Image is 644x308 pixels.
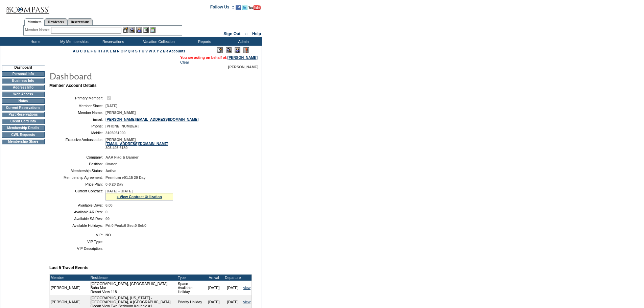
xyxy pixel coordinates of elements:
[110,49,112,53] a: L
[2,98,45,104] td: Notes
[248,7,261,11] a: Subscribe to our YouTube Channel
[52,240,103,244] td: VIP Type:
[223,31,240,36] a: Sign Out
[87,49,90,53] a: E
[90,281,177,295] td: [GEOGRAPHIC_DATA], [GEOGRAPHIC_DATA] - Baha Mar Resort View 118
[105,169,116,173] span: Active
[223,275,242,281] td: Departure
[24,18,45,26] a: Members
[113,49,116,53] a: M
[2,65,45,70] td: Dashboard
[128,49,130,53] a: Q
[105,217,110,221] span: 99
[52,124,103,128] td: Phone:
[121,49,123,53] a: O
[67,18,93,25] a: Reservations
[223,37,262,46] td: Admin
[2,119,45,124] td: Credit Card Info
[105,124,139,128] span: [PHONE_NUMBER]
[180,55,258,60] span: You are acting on behalf of:
[84,49,86,53] a: D
[45,18,67,25] a: Residences
[105,175,145,180] span: Premium v01.15 20 Day
[160,49,162,53] a: Z
[52,169,103,173] td: Membership Status:
[243,286,251,290] a: view
[105,189,133,193] span: [DATE] - [DATE]
[105,155,139,159] span: AAA Flag & Banner
[135,49,138,53] a: S
[2,85,45,90] td: Address Info
[49,83,97,88] b: Member Account Details
[226,47,232,53] img: View Mode
[25,27,51,33] div: Member Name:
[245,31,248,36] span: ::
[132,37,184,46] td: Vacation Collection
[52,175,103,180] td: Membership Agreement:
[105,233,111,237] span: NO
[180,60,189,64] a: Clear
[15,37,54,46] td: Home
[2,78,45,84] td: Business Info
[236,7,241,11] a: Become our fan on Facebook
[145,49,148,53] a: V
[98,49,100,53] a: H
[105,104,117,108] span: [DATE]
[93,37,132,46] td: Reservations
[129,27,135,33] img: View
[105,223,146,228] span: Pri:0 Peak:0 Sec:0 Sel:0
[235,47,240,53] img: Impersonate
[52,233,103,237] td: VIP:
[52,131,103,135] td: Mobile:
[117,49,120,53] a: N
[52,210,103,214] td: Available AR Res:
[105,131,125,135] span: 3105051000
[2,105,45,111] td: Current Reservations
[105,138,168,150] span: [PERSON_NAME] 303.493.6189
[50,275,90,281] td: Member
[103,49,105,53] a: J
[52,95,103,101] td: Primary Member:
[80,49,82,53] a: C
[150,27,156,33] img: b_calculator.gif
[105,162,117,166] span: Owner
[52,246,103,251] td: VIP Description:
[101,49,102,53] a: I
[105,182,123,186] span: 0-0 20 Day
[2,112,45,117] td: Past Reservations
[76,49,79,53] a: B
[49,265,88,270] b: Last 5 Travel Events
[52,138,103,150] td: Exclusive Ambassador:
[149,49,152,53] a: W
[105,210,108,214] span: 0
[210,4,234,12] td: Follow Us ::
[124,49,127,53] a: P
[142,49,144,53] a: U
[143,27,149,33] img: Reservations
[52,117,103,121] td: Email:
[52,182,103,186] td: Price Plan:
[228,65,258,69] span: [PERSON_NAME]
[91,49,93,53] a: F
[90,275,177,281] td: Residence
[248,5,261,10] img: Subscribe to our YouTube Channel
[123,27,128,33] img: b_edit.gif
[2,125,45,131] td: Membership Details
[49,69,184,82] img: pgTtlDashboard.gif
[52,189,103,200] td: Current Contract:
[136,27,142,33] img: Impersonate
[177,275,205,281] td: Type
[139,49,141,53] a: T
[184,37,223,46] td: Reports
[205,281,223,295] td: [DATE]
[52,162,103,166] td: Position:
[52,111,103,115] td: Member Name:
[52,155,103,159] td: Company:
[52,203,103,207] td: Available Days:
[236,5,241,10] img: Become our fan on Facebook
[106,49,109,53] a: K
[105,203,113,207] span: 6.00
[2,139,45,144] td: Membership Share
[252,31,261,36] a: Help
[217,47,223,53] img: Edit Mode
